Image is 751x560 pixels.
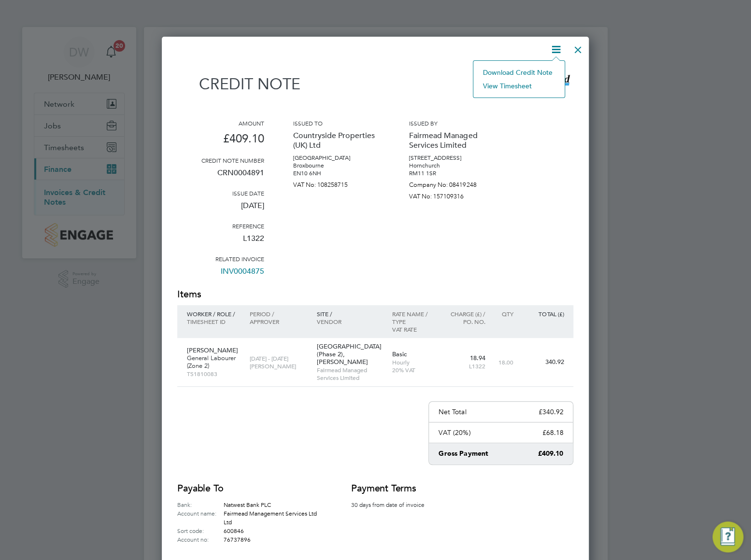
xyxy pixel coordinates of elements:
[224,509,317,526] span: Fairmead Management Services Ltd Ltd
[177,526,224,535] label: Sort code:
[443,318,485,325] p: Po. No.
[495,358,513,366] p: 18.00
[478,79,560,93] li: View timesheet
[293,127,380,154] p: Countryside Properties (UK) Ltd
[293,177,380,189] p: VAT No: 108258715
[409,154,496,162] p: [STREET_ADDRESS]
[177,222,264,230] h3: Reference
[177,164,264,189] p: CRN0004891
[317,343,383,366] p: [GEOGRAPHIC_DATA] (Phase 2), [PERSON_NAME]
[443,362,485,370] p: L1322
[495,310,513,318] p: QTY
[177,482,322,495] h2: Payable to
[177,255,264,263] h3: Related invoice
[538,449,563,459] p: £409.10
[187,347,240,354] p: [PERSON_NAME]
[177,535,224,544] label: Account no:
[392,350,434,358] p: Basic
[443,310,485,318] p: Charge (£) /
[250,318,307,325] p: Approver
[478,66,560,79] li: Download Credit Note
[523,358,564,366] p: 340.92
[187,310,240,318] p: Worker / Role /
[317,366,383,381] p: Fairmead Managed Services Limited
[177,230,264,255] p: L1322
[317,318,383,325] p: Vendor
[177,288,573,301] h2: Items
[187,354,240,370] p: General Labourer (Zone 2)
[293,154,380,162] p: [GEOGRAPHIC_DATA]
[177,500,224,509] label: Bank:
[293,162,380,169] p: Broxbourne
[523,310,564,318] p: Total (£)
[439,449,488,459] p: Gross Payment
[224,527,244,534] span: 600846
[187,370,240,378] p: TS1810083
[224,501,271,508] span: Natwest Bank PLC
[177,119,264,127] h3: Amount
[443,354,485,362] p: 18.94
[177,75,300,93] h1: Credit note
[351,482,438,495] h2: Payment terms
[250,310,307,318] p: Period /
[351,500,438,509] p: 30 days from date of invoice
[409,119,496,127] h3: Issued by
[542,428,563,437] p: £68.18
[177,509,224,526] label: Account name:
[409,162,496,169] p: Hornchurch
[409,189,496,200] p: VAT No: 157109316
[293,119,380,127] h3: Issued to
[187,318,240,325] p: Timesheet ID
[317,310,383,318] p: Site /
[224,535,251,543] span: 76737896
[177,156,264,164] h3: Credit note number
[293,169,380,177] p: EN10 6NH
[392,325,434,333] p: VAT rate
[538,407,563,416] p: £340.92
[177,127,264,156] p: £409.10
[177,197,264,222] p: [DATE]
[221,263,264,288] a: INV0004875
[712,521,743,552] button: Engage Resource Center
[250,354,307,362] p: [DATE] - [DATE]
[392,310,434,325] p: Rate name / type
[409,127,496,154] p: Fairmead Managed Services Limited
[177,189,264,197] h3: Issue date
[409,177,496,189] p: Company No: 08419248
[439,428,470,437] p: VAT (20%)
[392,366,434,374] p: 20% VAT
[250,362,307,370] p: [PERSON_NAME]
[439,407,466,416] p: Net Total
[392,358,434,366] p: Hourly
[409,169,496,177] p: RM11 1SR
